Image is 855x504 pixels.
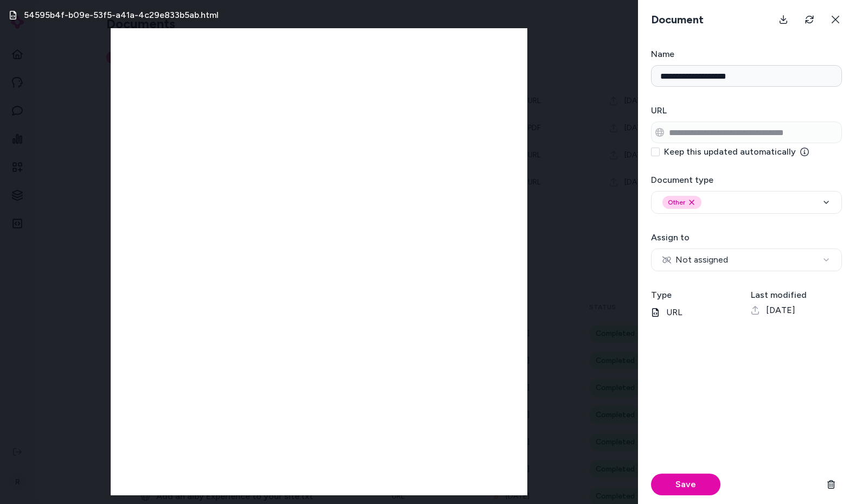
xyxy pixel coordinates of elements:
h3: 54595b4f-b09e-53f5-a41a-4c29e833b5ab.html [24,9,219,22]
h3: Document type [651,174,842,187]
div: Other [662,196,701,209]
h3: Last modified [751,289,842,302]
button: OtherRemove other option [651,191,842,214]
h3: Name [651,48,842,61]
span: Not assigned [662,253,728,266]
label: Assign to [651,232,690,243]
h3: Document [647,12,708,27]
h3: URL [651,104,842,117]
h3: Type [651,289,742,302]
label: Keep this updated automatically [664,148,809,156]
span: [DATE] [766,304,795,317]
button: Refresh [799,9,820,30]
p: URL [651,306,742,319]
button: Remove other option [687,198,696,207]
button: Save [651,474,720,495]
